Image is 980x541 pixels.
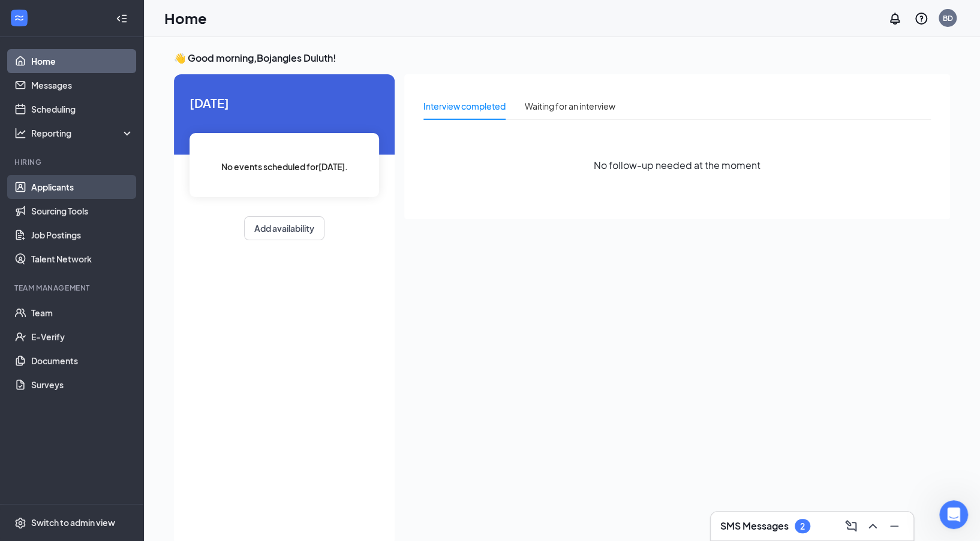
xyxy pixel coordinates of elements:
[939,500,968,529] iframe: Intercom live chat
[14,283,131,293] div: Team Management
[863,516,882,536] button: ChevronUp
[423,99,506,113] div: Interview completed
[244,216,324,240] button: Add availability
[31,517,115,529] div: Switch to admin view
[800,521,805,531] div: 2
[914,11,928,26] svg: QuestionInfo
[190,93,379,112] span: [DATE]
[116,13,128,25] svg: Collapse
[844,519,858,533] svg: ComposeMessage
[720,519,789,533] h3: SMS Messages
[31,175,134,199] a: Applicants
[594,158,760,173] span: No follow-up needed at the moment
[865,519,880,533] svg: ChevronUp
[31,49,134,73] a: Home
[31,97,134,121] a: Scheduling
[13,12,25,24] svg: WorkstreamLogo
[31,349,134,373] a: Documents
[31,223,134,247] a: Job Postings
[31,247,134,271] a: Talent Network
[525,99,615,113] div: Waiting for an interview
[31,73,134,97] a: Messages
[841,516,861,536] button: ComposeMessage
[174,52,950,65] h3: 👋 Good morning, Bojangles Duluth !
[14,127,26,139] svg: Analysis
[14,157,131,167] div: Hiring
[31,325,134,349] a: E-Verify
[885,516,904,536] button: Minimize
[943,13,953,23] div: BD
[887,519,901,533] svg: Minimize
[31,127,134,139] div: Reporting
[31,199,134,223] a: Sourcing Tools
[888,11,902,26] svg: Notifications
[31,373,134,397] a: Surveys
[31,301,134,325] a: Team
[221,160,348,173] span: No events scheduled for [DATE] .
[14,517,26,529] svg: Settings
[164,8,207,29] h1: Home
